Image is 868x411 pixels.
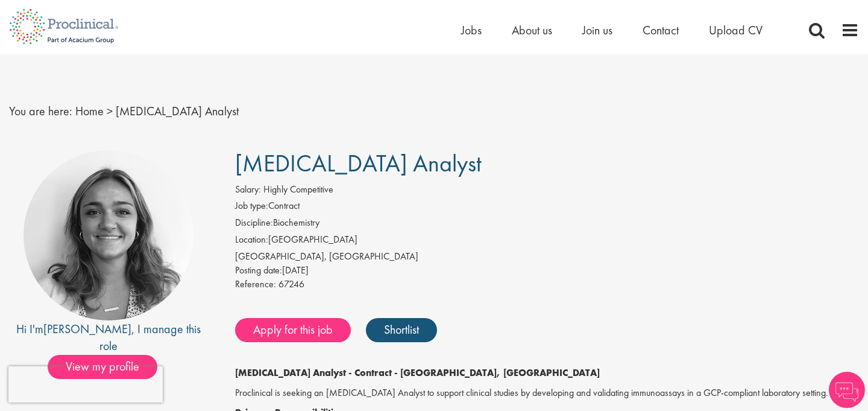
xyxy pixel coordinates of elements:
[48,355,157,379] span: View my profile
[235,199,859,216] li: Contract
[235,318,351,342] a: Apply for this job
[235,366,600,379] strong: [MEDICAL_DATA] Analyst - Contract - [GEOGRAPHIC_DATA], [GEOGRAPHIC_DATA]
[75,103,104,119] a: breadcrumb link
[263,183,333,196] span: Highly Competitive
[235,216,859,233] li: Biochemistry
[235,278,276,292] label: Reference:
[829,372,865,408] img: Chatbot
[235,216,273,230] label: Discipline:
[235,148,482,179] span: [MEDICAL_DATA] Analyst
[366,318,437,342] a: Shortlist
[582,22,612,38] a: Join us
[8,366,163,403] iframe: reCAPTCHA
[235,264,282,276] span: Posting date:
[9,103,72,119] span: You are here:
[235,199,268,213] label: Job type:
[235,264,859,278] div: [DATE]
[9,320,208,355] div: Hi I'm , I manage this role
[235,233,268,247] label: Location:
[235,386,859,400] p: Proclinical is seeking an [MEDICAL_DATA] Analyst to support clinical studies by developing and va...
[643,22,679,38] a: Contact
[24,150,193,320] img: imeage of recruiter Jackie Cerchio
[235,250,859,264] div: [GEOGRAPHIC_DATA], [GEOGRAPHIC_DATA]
[48,357,169,373] a: View my profile
[512,22,552,38] a: About us
[278,278,304,290] span: 67246
[461,22,482,38] a: Jobs
[235,183,261,197] label: Salary:
[107,103,113,119] span: >
[235,233,859,250] li: [GEOGRAPHIC_DATA]
[709,22,763,38] a: Upload CV
[116,103,239,119] span: [MEDICAL_DATA] Analyst
[43,321,131,337] a: [PERSON_NAME]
